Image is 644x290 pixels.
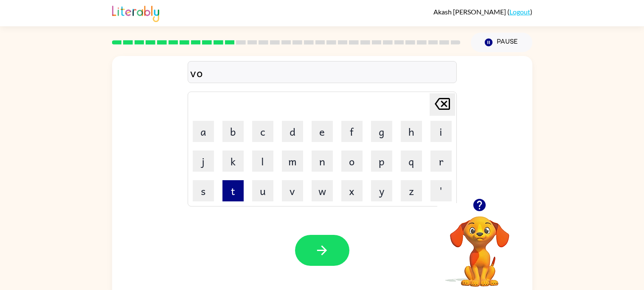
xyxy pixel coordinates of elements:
[312,180,333,201] button: w
[509,8,530,16] a: Logout
[312,121,333,142] button: e
[401,180,422,201] button: z
[252,151,273,172] button: l
[371,180,392,201] button: y
[282,121,303,142] button: d
[430,121,452,142] button: i
[471,33,532,52] button: Pause
[437,203,522,288] video: Your browser must support playing .mp4 files to use Literably. Please try using another browser.
[433,8,532,16] div: ( )
[282,180,303,201] button: v
[371,151,392,172] button: p
[112,3,159,22] img: Literably
[193,121,214,142] button: a
[222,180,244,201] button: t
[312,151,333,172] button: n
[252,180,273,201] button: u
[252,121,273,142] button: c
[341,121,363,142] button: f
[282,151,303,172] button: m
[341,151,363,172] button: o
[401,151,422,172] button: q
[371,121,392,142] button: g
[430,180,452,201] button: '
[193,151,214,172] button: j
[341,180,363,201] button: x
[433,8,507,16] span: Akash [PERSON_NAME]
[190,64,454,81] div: vo
[401,121,422,142] button: h
[430,151,452,172] button: r
[222,121,244,142] button: b
[222,151,244,172] button: k
[193,180,214,201] button: s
